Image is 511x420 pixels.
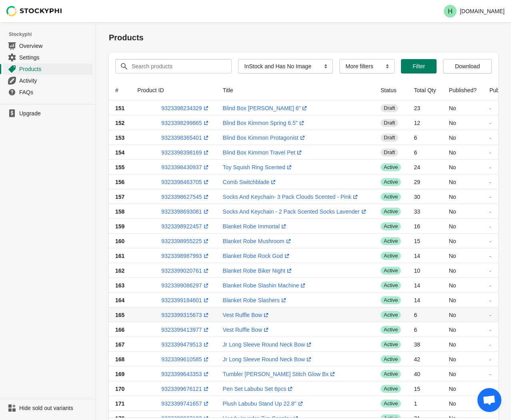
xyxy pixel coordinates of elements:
[223,105,309,111] a: Blind Box [PERSON_NAME] 6"(opens a new window)
[381,311,401,319] span: active
[223,371,337,377] a: Tumbler [PERSON_NAME] Stitch Glow Bx(opens a new window)
[161,267,210,274] a: 9323399020761(opens a new window)
[407,234,442,248] td: 15
[223,356,313,363] a: Jr Long Sleeve Round Neck Bow(opens a new window)
[216,80,374,101] th: Title
[489,164,491,170] small: -
[381,267,401,275] span: active
[455,63,480,69] span: Download
[223,312,271,318] a: Vest Ruffle Bow(opens a new window)
[161,356,210,363] a: 9323399610585(opens a new window)
[115,267,124,274] span: 162
[443,174,483,189] td: No
[3,402,92,414] a: Hide sold out variants
[489,253,491,258] small: -
[161,105,210,111] a: 9323398234329(opens a new window)
[115,371,124,377] span: 169
[489,283,491,288] small: -
[131,80,216,101] th: Product ID
[19,65,91,73] span: Products
[489,194,491,199] small: -
[381,104,398,112] span: draft
[3,108,92,119] a: Upgrade
[443,307,483,322] td: No
[9,30,96,38] span: Stockyphi
[407,219,442,234] td: 16
[401,59,437,73] button: Filter
[115,238,124,244] span: 160
[161,282,210,289] a: 9323399086297(opens a new window)
[115,135,124,141] span: 153
[223,135,307,141] a: Blind Box Kimmon Protagonist(opens a new window)
[443,189,483,204] td: No
[381,400,401,408] span: active
[115,105,124,111] span: 151
[161,386,210,392] a: 9323399676121(opens a new window)
[115,312,124,318] span: 165
[3,40,92,52] a: Overview
[161,149,210,156] a: 9323398398169(opens a new window)
[115,208,124,215] span: 158
[19,53,91,61] span: Settings
[489,179,491,184] small: -
[381,385,401,393] span: active
[407,293,442,307] td: 14
[115,282,124,289] span: 163
[407,204,442,219] td: 33
[6,6,62,16] img: Stockyphi
[223,164,293,170] a: Toy Squish Ring Scented(opens a new window)
[407,174,442,189] td: 29
[374,80,407,101] th: Status
[109,80,131,101] th: #
[223,179,278,185] a: Comb Switchblade(opens a new window)
[443,204,483,219] td: No
[407,160,442,174] td: 24
[161,164,210,170] a: 9323398430937(opens a new window)
[381,296,401,304] span: active
[489,327,491,332] small: -
[489,120,491,125] small: -
[115,356,124,363] span: 168
[381,119,398,127] span: draft
[223,238,293,244] a: Blanket Robe Mushroom(opens a new window)
[115,179,124,185] span: 156
[161,371,210,377] a: 9323399643353(opens a new window)
[443,263,483,278] td: No
[223,400,305,407] a: Plush Labubu Stand Up 22.8"(opens a new window)
[223,253,291,259] a: Blanket Robe Rock God(opens a new window)
[223,282,307,289] a: Blanket Robe Slashin Machine(opens a new window)
[161,238,210,244] a: 9323398955225(opens a new window)
[443,80,483,101] th: Published?
[161,208,210,215] a: 9323398693081(opens a new window)
[115,253,124,259] span: 161
[381,149,398,157] span: draft
[3,63,92,75] a: Products
[407,145,442,160] td: 6
[443,234,483,248] td: No
[19,88,91,96] span: FAQs
[223,149,303,156] a: Blind Box Kimmon Travel Pet(opens a new window)
[381,252,401,260] span: active
[381,163,401,171] span: active
[407,101,442,115] td: 23
[161,223,210,230] a: 9323398922457(opens a new window)
[443,219,483,234] td: No
[19,109,91,117] span: Upgrade
[477,388,501,412] div: Open chat
[489,386,491,391] small: -
[161,297,210,303] a: 9323399184601(opens a new window)
[223,194,359,200] a: Socks And Keychain- 3 Pack Clouds Scented - Pink(opens a new window)
[161,135,210,141] a: 9323398365401(opens a new window)
[381,326,401,334] span: active
[115,400,124,407] span: 171
[443,322,483,337] td: No
[407,322,442,337] td: 6
[443,145,483,160] td: No
[3,52,92,63] a: Settings
[223,386,295,392] a: Pen Set Labubu Set 6pcs(opens a new window)
[161,400,210,407] a: 9323399741657(opens a new window)
[407,130,442,145] td: 6
[444,5,457,18] span: Avatar with initials H
[3,75,92,86] a: Activity
[115,327,124,333] span: 166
